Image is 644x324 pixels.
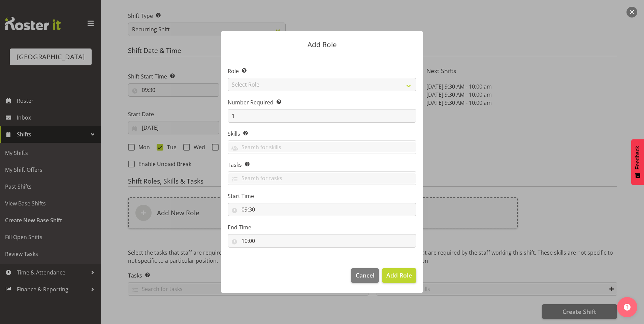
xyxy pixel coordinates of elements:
[228,98,416,106] label: Number Required
[228,203,416,216] input: Click to select...
[228,223,416,231] label: End Time
[228,234,416,248] input: Click to select...
[624,304,631,311] img: help-xxl-2.png
[631,139,644,185] button: Feedback - Show survey
[382,268,416,283] button: Add Role
[228,142,416,152] input: Search for skills
[351,268,379,283] button: Cancel
[228,67,416,75] label: Role
[356,271,375,280] span: Cancel
[386,271,412,279] span: Add Role
[228,161,416,169] label: Tasks
[635,146,641,169] span: Feedback
[228,173,416,184] input: Search for tasks
[228,41,416,48] p: Add Role
[228,192,416,200] label: Start Time
[228,130,416,138] label: Skills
